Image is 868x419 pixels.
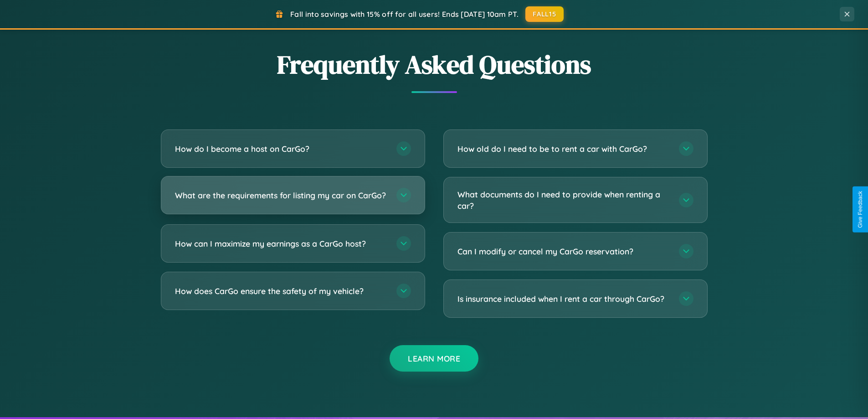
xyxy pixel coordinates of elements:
[457,189,670,211] h3: What documents do I need to provide when renting a car?
[857,191,863,228] div: Give Feedback
[457,246,670,257] h3: Can I modify or cancel my CarGo reservation?
[290,10,519,19] span: Fall into savings with 15% off for all users! Ends [DATE] 10am PT.
[457,293,670,305] h3: Is insurance included when I rent a car through CarGo?
[175,285,387,297] h3: How does CarGo ensure the safety of my vehicle?
[161,47,708,82] h2: Frequently Asked Questions
[457,143,670,155] h3: How old do I need to be to rent a car with CarGo?
[390,345,478,372] button: Learn More
[175,190,387,201] h3: What are the requirements for listing my car on CarGo?
[175,238,387,249] h3: How can I maximize my earnings as a CarGo host?
[175,143,387,155] h3: How do I become a host on CarGo?
[525,6,564,22] button: FALL15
